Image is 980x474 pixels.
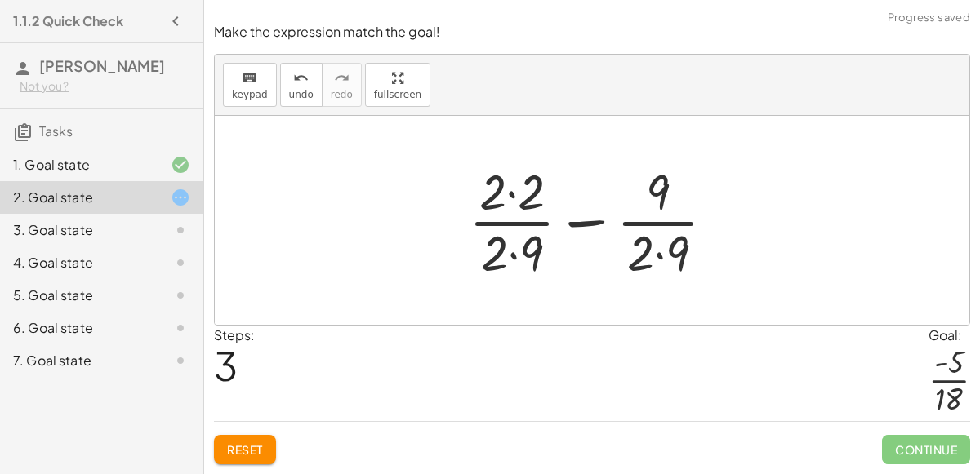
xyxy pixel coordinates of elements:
div: 6. Goal state [13,318,145,338]
i: keyboard [242,69,257,88]
p: Make the expression match the goal! [214,23,970,42]
span: keypad [232,89,268,100]
span: [PERSON_NAME] [39,56,165,75]
i: Task not started. [171,286,190,305]
div: 1. Goal state [13,155,145,175]
button: undoundo [280,63,323,107]
i: Task not started. [171,253,190,272]
div: 2. Goal state [13,188,145,207]
h4: 1.1.2 Quick Check [13,11,123,31]
span: Reset [227,442,263,457]
div: Not you? [20,78,190,95]
div: 5. Goal state [13,286,145,305]
div: 4. Goal state [13,253,145,272]
i: redo [334,69,350,88]
button: keyboardkeypad [223,63,277,107]
span: 3 [214,340,238,390]
i: Task not started. [171,318,190,338]
span: redo [331,89,353,100]
div: 7. Goal state [13,351,145,370]
button: fullscreen [365,63,430,107]
i: Task finished and correct. [171,155,190,175]
div: Goal: [929,326,970,345]
span: Tasks [39,122,73,140]
span: undo [289,89,314,100]
label: Steps: [214,326,255,343]
button: Reset [214,435,276,464]
i: Task not started. [171,351,190,370]
i: Task started. [171,188,190,207]
button: redoredo [322,63,362,107]
div: 3. Goal state [13,220,145,240]
span: fullscreen [374,89,421,100]
i: Task not started. [171,220,190,240]
i: undo [293,69,309,88]
span: Progress saved [888,10,970,26]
